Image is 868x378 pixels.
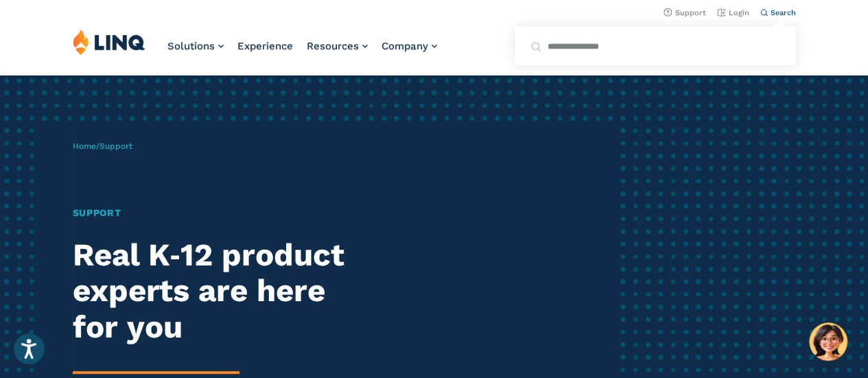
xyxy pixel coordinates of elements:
a: Support [664,8,706,17]
span: / [73,141,132,151]
a: Solutions [167,40,224,52]
a: Experience [237,40,293,52]
h2: Real K‑12 product experts are here for you [73,237,407,346]
span: Search [771,8,796,17]
img: LINQ | K‑12 Software [73,29,145,55]
button: Hello, have a question? Let’s chat. [809,322,847,361]
a: Login [717,8,749,17]
span: Resources [307,40,359,52]
a: Home [73,141,96,151]
h1: Support [73,206,407,220]
span: Company [382,40,428,52]
span: Solutions [167,40,215,52]
nav: Primary Navigation [167,29,437,74]
a: Resources [307,40,368,52]
a: Company [382,40,437,52]
button: Open Search Bar [760,8,796,18]
span: Support [99,141,132,151]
